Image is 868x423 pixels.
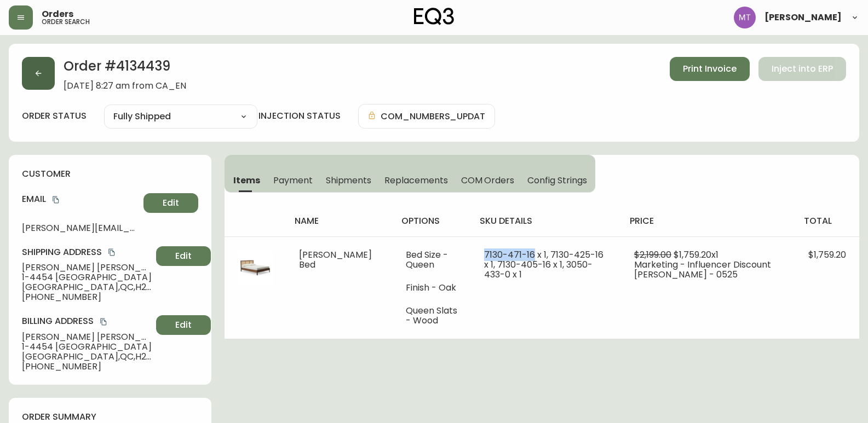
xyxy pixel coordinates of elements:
[670,57,750,81] button: Print Invoice
[22,263,152,273] span: [PERSON_NAME] [PERSON_NAME]
[734,7,756,28] img: 397d82b7ede99da91c28605cdd79fceb
[406,283,458,293] li: Finish - Oak
[22,332,152,342] span: [PERSON_NAME] [PERSON_NAME]
[22,223,139,233] span: [PERSON_NAME][EMAIL_ADDRESS][DOMAIN_NAME]
[674,248,718,261] span: $1,759.20 x 1
[156,246,211,266] button: Edit
[22,193,139,205] h4: Email
[163,197,179,209] span: Edit
[299,248,372,271] span: [PERSON_NAME] Bed
[258,110,341,122] h4: injection status
[484,248,603,281] span: 7130-471-16 x 1, 7130-425-16 x 1, 7130-405-16 x 1, 3050-433-0 x 1
[634,248,671,261] span: $2,199.00
[461,175,515,186] span: COM Orders
[233,175,260,186] span: Items
[22,168,198,180] h4: customer
[764,13,842,22] span: [PERSON_NAME]
[175,319,192,331] span: Edit
[106,247,117,258] button: copy
[480,215,612,227] h4: sku details
[22,352,152,362] span: [GEOGRAPHIC_DATA] , QC , H2W 2J8 , CA
[42,10,73,19] span: Orders
[326,175,372,186] span: Shipments
[22,292,152,302] span: [PHONE_NUMBER]
[630,215,786,227] h4: price
[64,57,186,81] h2: Order # 4134439
[634,258,771,281] span: Marketing - Influencer Discount [PERSON_NAME] - 0525
[808,248,846,261] span: $1,759.20
[156,315,211,335] button: Edit
[384,175,447,186] span: Replacements
[22,282,152,292] span: [GEOGRAPHIC_DATA] , QC , H2W 2J8 , CA
[22,315,152,327] h4: Billing Address
[98,316,109,327] button: copy
[401,215,462,227] h4: options
[414,8,455,25] img: logo
[295,215,384,227] h4: name
[22,342,152,352] span: 1-4454 [GEOGRAPHIC_DATA]
[64,81,186,91] span: [DATE] 8:27 am from CA_EN
[50,194,61,205] button: copy
[683,63,737,75] span: Print Invoice
[406,250,458,270] li: Bed Size - Queen
[238,250,273,285] img: 0c07ef8b-5122-4303-ba88-df0ccde9c459Optional[7130-471-425-405-13-Walnut-Front-Angle-LP.jpg].jpg
[527,175,587,186] span: Config Strings
[406,306,458,326] li: Queen Slats - Wood
[22,246,152,258] h4: Shipping Address
[22,362,152,372] span: [PHONE_NUMBER]
[273,175,313,186] span: Payment
[175,250,192,262] span: Edit
[22,411,198,423] h4: order summary
[22,273,152,282] span: 1-4454 [GEOGRAPHIC_DATA]
[143,193,198,213] button: Edit
[804,215,850,227] h4: total
[42,19,90,25] h5: order search
[22,110,87,122] label: order status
